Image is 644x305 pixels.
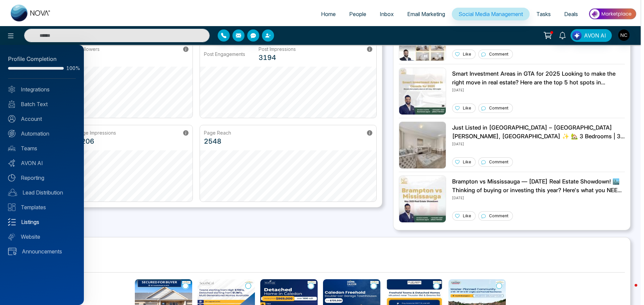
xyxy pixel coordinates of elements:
[8,174,15,181] img: Reporting.svg
[66,66,76,71] span: 100%
[8,55,76,64] div: Profile Completion
[8,85,76,93] a: Integrations
[8,233,15,240] img: Website.svg
[8,130,15,137] img: Automation.svg
[8,247,76,255] a: Announcements
[8,159,76,167] a: AVON AI
[8,100,15,108] img: batch_text_white.png
[8,189,17,196] img: Lead-dist.svg
[8,233,76,241] a: Website
[8,145,15,152] img: team.svg
[8,188,76,197] a: Lead Distribution
[8,159,15,167] img: Avon-AI.svg
[8,218,76,226] a: Listings
[8,115,15,123] img: Account.svg
[8,86,15,93] img: Integrated.svg
[8,203,76,211] a: Templates
[8,174,76,182] a: Reporting
[8,144,76,152] a: Teams
[8,130,76,138] a: Automation
[8,204,15,211] img: Templates.svg
[8,115,76,123] a: Account
[8,218,16,226] img: Listings.svg
[8,248,16,255] img: announcements.svg
[8,100,76,108] a: Batch Text
[621,282,637,298] iframe: Intercom live chat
